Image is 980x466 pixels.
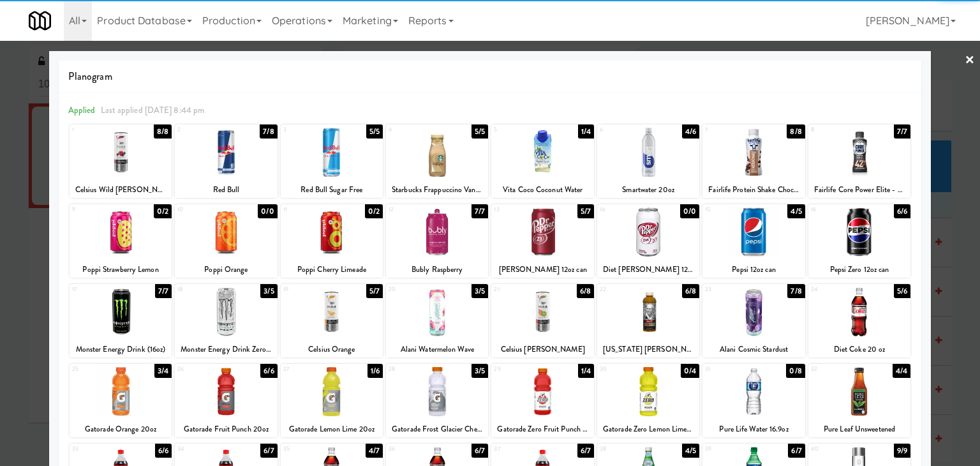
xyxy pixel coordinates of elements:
[386,421,488,437] div: Gatorade Frost Glacier Cherry 20oz
[787,204,805,218] div: 4/5
[72,204,121,215] div: 9
[283,262,381,278] div: Poppi Cherry Limeade
[281,342,383,357] div: Celsius Orange
[471,364,488,378] div: 3/5
[281,421,383,437] div: Gatorade Lemon Lime 20oz
[702,124,805,198] div: 78/8Fairlife Protein Shake Chocolate
[70,262,172,278] div: Poppi Strawberry Lemon
[577,444,594,458] div: 6/7
[177,204,226,215] div: 10
[494,204,542,215] div: 13
[154,124,172,139] div: 8/8
[386,284,488,357] div: 203/5Alani Watermelon Wave
[389,444,437,455] div: 36
[786,364,805,378] div: 0/8
[600,124,648,135] div: 6
[154,204,172,218] div: 0/2
[283,124,332,135] div: 3
[281,364,383,437] div: 271/6Gatorade Lemon Lime 20oz
[894,204,910,218] div: 6/6
[894,444,910,458] div: 9/9
[175,342,277,357] div: Monster Energy Drink Zero Ultra (16oz)
[386,204,488,278] div: 127/7Bubly Raspberry
[811,364,859,375] div: 32
[808,204,910,278] div: 166/6Pepsi Zero 12oz can
[682,444,699,458] div: 4/5
[600,204,648,215] div: 14
[366,284,383,298] div: 5/7
[597,262,699,278] div: Diet [PERSON_NAME] 12oz can
[704,262,803,278] div: Pepsi 12oz can
[281,124,383,198] div: 35/5Red Bull Sugar Free
[600,284,648,295] div: 22
[808,262,910,278] div: Pepsi Zero 12oz can
[600,364,648,375] div: 30
[808,421,910,437] div: Pure Leaf Unsweetened
[386,364,488,437] div: 283/5Gatorade Frost Glacier Cherry 20oz
[704,182,803,198] div: Fairlife Protein Shake Chocolate
[177,124,226,135] div: 2
[281,262,383,278] div: Poppi Cherry Limeade
[494,284,542,295] div: 21
[493,342,591,357] div: Celsius [PERSON_NAME]
[491,204,593,278] div: 135/7[PERSON_NAME] 12oz can
[72,364,121,375] div: 25
[808,284,910,357] div: 245/6Diet Coke 20 oz
[493,182,591,198] div: Vita Coco Coconut Water
[283,364,332,375] div: 27
[388,421,486,437] div: Gatorade Frost Glacier Cherry 20oz
[386,262,488,278] div: Bubly Raspberry
[811,284,859,295] div: 24
[154,364,172,378] div: 3/4
[366,444,383,458] div: 4/7
[283,204,332,215] div: 11
[386,124,488,198] div: 45/5Starbucks Frappuccino Vanilla
[682,124,699,139] div: 4/6
[494,444,542,455] div: 37
[810,342,909,357] div: Diet Coke 20 oz
[71,342,170,357] div: Monster Energy Drink (16oz)
[577,284,594,298] div: 6/8
[810,421,909,437] div: Pure Leaf Unsweetened
[491,364,593,437] div: 291/4Gatorade Zero Fruit Punch 20oz
[705,124,754,135] div: 7
[177,284,226,295] div: 18
[283,421,381,437] div: Gatorade Lemon Lime 20oz
[281,182,383,198] div: Red Bull Sugar Free
[72,124,121,135] div: 1
[705,364,754,375] div: 31
[283,342,381,357] div: Celsius Orange
[788,444,805,458] div: 6/7
[811,204,859,215] div: 16
[597,124,699,198] div: 64/6Smartwater 20oz
[682,284,699,298] div: 6/8
[597,284,699,357] div: 226/8[US_STATE] [PERSON_NAME] Half and Half Lite
[29,10,51,32] img: Micromart
[493,421,591,437] div: Gatorade Zero Fruit Punch 20oz
[70,364,172,437] div: 253/4Gatorade Orange 20oz
[175,204,277,278] div: 100/0Poppi Orange
[811,444,859,455] div: 40
[365,204,383,218] div: 0/2
[705,444,754,455] div: 39
[177,342,275,357] div: Monster Energy Drink Zero Ultra (16oz)
[72,444,121,455] div: 33
[283,182,381,198] div: Red Bull Sugar Free
[177,182,275,198] div: Red Bull
[72,284,121,295] div: 17
[177,421,275,437] div: Gatorade Fruit Punch 20oz
[260,364,277,378] div: 6/6
[599,421,697,437] div: Gatorade Zero Lemon Lime 20oz
[386,342,488,357] div: Alani Watermelon Wave
[491,182,593,198] div: Vita Coco Coconut Water
[597,364,699,437] div: 300/4Gatorade Zero Lemon Lime 20oz
[493,262,591,278] div: [PERSON_NAME] 12oz can
[177,444,226,455] div: 34
[491,262,593,278] div: [PERSON_NAME] 12oz can
[175,182,277,198] div: Red Bull
[787,284,805,298] div: 7/8
[366,124,383,139] div: 5/5
[702,284,805,357] div: 237/8Alani Cosmic Stardust
[260,444,277,458] div: 6/7
[70,342,172,357] div: Monster Energy Drink (16oz)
